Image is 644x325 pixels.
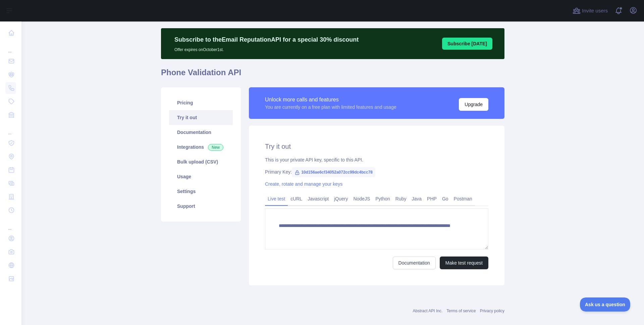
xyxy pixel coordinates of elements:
a: Abstract API Inc. [413,309,443,313]
a: Terms of service [446,309,476,313]
a: Python [373,193,393,204]
div: Unlock more calls and features [265,96,396,104]
a: Privacy policy [480,309,504,313]
a: Java [409,193,425,204]
a: Pricing [169,95,233,110]
a: Live test [265,193,288,204]
a: Integrations New [169,140,233,154]
div: You are currently on a free plan with limited features and usage [265,104,396,110]
a: Create, rotate and manage your keys [265,181,342,187]
a: Bulk upload (CSV) [169,154,233,169]
div: ... [5,122,16,136]
iframe: Toggle Customer Support [580,297,631,312]
a: NodeJS [351,193,373,204]
div: Primary Key: [265,169,488,175]
h2: Try it out [265,142,488,151]
button: Upgrade [459,98,488,111]
a: Support [169,199,233,214]
p: Subscribe to the Email Reputation API for a special 30 % discount [174,35,359,44]
a: jQuery [331,193,351,204]
h1: Phone Validation API [161,67,504,83]
button: Make test request [440,257,488,269]
div: ... [5,218,16,231]
button: Subscribe [DATE] [442,38,492,50]
a: Go [439,193,451,204]
a: Settings [169,184,233,199]
a: Usage [169,169,233,184]
a: cURL [288,193,305,204]
a: Try it out [169,110,233,125]
span: 10d156ae6cf34052a072cc99dc4bcc78 [292,167,375,177]
span: New [208,144,223,151]
a: Javascript [305,193,331,204]
a: Ruby [393,193,409,204]
p: Offer expires on October 1st. [174,44,359,52]
a: Documentation [169,125,233,140]
span: Invite users [582,7,608,15]
a: Postman [451,193,475,204]
a: Documentation [393,257,436,269]
a: PHP [424,193,439,204]
button: Invite users [571,5,609,16]
div: This is your private API key, specific to this API. [265,156,488,163]
div: ... [5,40,16,54]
